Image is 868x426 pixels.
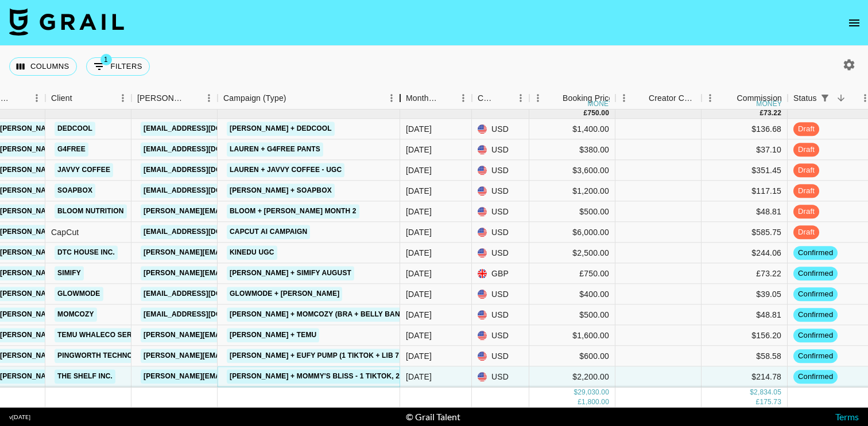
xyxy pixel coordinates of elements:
[55,122,95,136] a: DedCool
[137,87,184,110] div: [PERSON_NAME]
[55,329,255,343] a: TEMU Whaleco Services, LLC ([GEOGRAPHIC_DATA])
[55,267,84,281] a: SIMIFY
[131,87,218,110] div: Booker
[529,346,615,367] div: $600.00
[793,227,819,238] span: draft
[218,87,400,110] div: Campaign (Type)
[702,119,788,140] div: $136.68
[406,411,460,423] div: © Grail Talent
[472,202,529,222] div: USD
[55,349,170,364] a: Pingworth Technology Ltd
[759,397,781,407] div: 175.73
[649,87,696,110] div: Creator Commmission Override
[793,206,819,217] span: draft
[529,161,615,181] div: $3,600.00
[406,206,432,217] div: Aug '25
[578,388,609,397] div: 29,030.00
[472,181,529,202] div: USD
[55,184,95,198] a: Soapbox
[529,264,615,284] div: £750.00
[406,330,432,341] div: Aug '25
[529,89,547,107] button: Menu
[55,163,113,178] a: Javvy Coffee
[547,90,563,106] button: Sort
[227,122,335,136] a: [PERSON_NAME] + DedCool
[223,87,286,110] div: Campaign (Type)
[406,288,432,300] div: Aug '25
[793,87,817,110] div: Status
[573,388,578,397] div: $
[817,90,833,106] div: 1 active filter
[227,329,319,343] a: [PERSON_NAME] + Temu
[51,87,72,110] div: Client
[793,248,838,259] span: confirmed
[578,397,582,407] div: £
[702,202,788,222] div: $48.81
[55,205,127,219] a: Bloom Nutrition
[817,90,833,106] button: Show filters
[383,89,400,107] button: Menu
[529,140,615,161] div: $380.00
[615,89,633,107] button: Menu
[406,226,432,238] div: Aug '25
[45,87,131,110] div: Client
[793,165,819,176] span: draft
[227,370,595,384] a: [PERSON_NAME] + Mommy's Bliss - 1 TikTok, 2 UGC Images, 30 days paid, 90 days organic usage
[227,349,584,364] a: [PERSON_NAME] + Eufy Pump (1 TiKtok + LIB 7 days + 1 month paid usage + 1 month AD code)
[793,144,819,155] span: draft
[472,243,529,264] div: USD
[563,87,613,110] div: Booking Price
[588,100,614,107] div: money
[141,225,269,240] a: [EMAIL_ADDRESS][DOMAIN_NAME]
[227,184,335,198] a: [PERSON_NAME] + Soapbox
[406,247,432,259] div: Aug '25
[737,87,782,110] div: Commission
[141,122,269,136] a: [EMAIL_ADDRESS][DOMAIN_NAME]
[529,222,615,243] div: $6,000.00
[406,185,432,197] div: Aug '25
[702,346,788,367] div: $58.58
[472,222,529,243] div: USD
[28,89,45,107] button: Menu
[406,309,432,321] div: Aug '25
[529,119,615,140] div: $1,400.00
[55,308,97,322] a: Momcozy
[406,350,432,362] div: Aug '25
[227,163,344,178] a: Lauren + Javvy Coffee - UGC
[406,123,432,135] div: Aug '25
[9,413,30,421] div: v [DATE]
[633,90,649,106] button: Sort
[587,108,609,118] div: 750.00
[764,108,781,118] div: 73.22
[793,268,838,279] span: confirmed
[472,284,529,305] div: USD
[9,57,77,76] button: Select columns
[529,181,615,202] div: $1,200.00
[512,89,529,107] button: Menu
[55,287,103,302] a: GLOWMODE
[793,351,838,362] span: confirmed
[86,57,150,76] button: Show filters
[55,143,88,157] a: G4free
[750,388,754,397] div: $
[439,90,455,106] button: Sort
[529,243,615,264] div: $2,500.00
[472,326,529,346] div: USD
[72,90,88,106] button: Sort
[472,87,529,110] div: Currency
[759,108,764,118] div: £
[400,87,472,110] div: Month Due
[529,367,615,388] div: $2,200.00
[793,186,819,197] span: draft
[114,89,131,107] button: Menu
[406,87,439,110] div: Month Due
[227,246,277,260] a: Kinedu UGC
[141,349,328,364] a: [PERSON_NAME][EMAIL_ADDRESS][DOMAIN_NAME]
[141,287,269,302] a: [EMAIL_ADDRESS][DOMAIN_NAME]
[55,370,115,384] a: The Shelf Inc.
[200,89,218,107] button: Menu
[754,388,781,397] div: 2,834.05
[529,202,615,222] div: $500.00
[582,397,609,407] div: 1,800.00
[702,367,788,388] div: $214.78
